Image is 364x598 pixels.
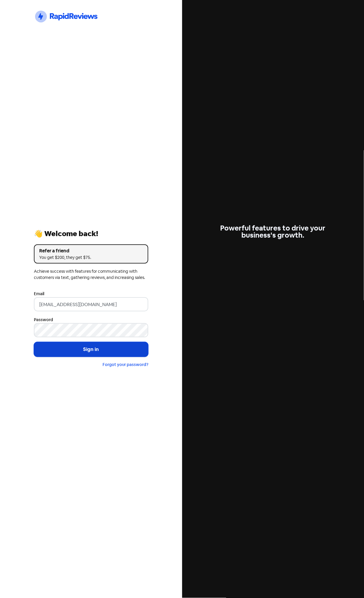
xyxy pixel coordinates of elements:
label: Email [34,291,44,297]
a: Forgot your password? [103,362,148,367]
label: Password [34,317,53,323]
div: You get $200, they get $75. [39,254,143,261]
input: Enter your email address... [34,297,148,311]
div: Refer a friend [39,247,143,254]
div: 👋 Welcome back! [34,230,148,237]
div: Achieve success with features for communicating with customers via text, gathering reviews, and i... [34,268,148,281]
div: Powerful features to drive your business's growth. [216,225,330,239]
button: Sign in [34,342,148,357]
